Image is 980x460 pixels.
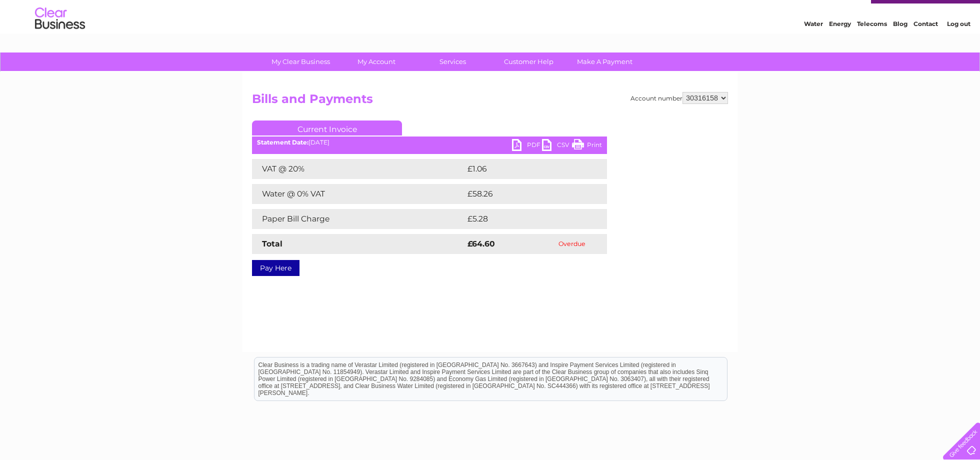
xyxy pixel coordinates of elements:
[252,92,728,111] h2: Bills and Payments
[335,52,418,71] a: My Account
[512,139,542,153] a: PDF
[913,42,938,50] a: Contact
[467,239,495,248] strong: £64.60
[630,92,728,104] div: Account number
[536,234,607,254] td: Overdue
[465,159,583,179] td: £1.06
[487,52,570,71] a: Customer Help
[252,260,299,276] a: Pay Here
[34,26,85,56] img: logo.png
[572,139,602,153] a: Print
[893,42,907,50] a: Blog
[563,52,646,71] a: Make A Payment
[257,138,308,146] b: Statement Date:
[252,139,607,146] div: [DATE]
[259,52,342,71] a: My Clear Business
[791,5,860,17] a: 0333 014 3131
[465,184,587,204] td: £58.26
[542,139,572,153] a: CSV
[262,239,282,248] strong: Total
[252,120,402,135] a: Current Invoice
[465,209,583,229] td: £5.28
[857,42,887,50] a: Telecoms
[252,159,465,179] td: VAT @ 20%
[411,52,494,71] a: Services
[254,5,727,48] div: Clear Business is a trading name of Verastar Limited (registered in [GEOGRAPHIC_DATA] No. 3667643...
[947,42,970,50] a: Log out
[252,184,465,204] td: Water @ 0% VAT
[804,42,823,50] a: Water
[829,42,851,50] a: Energy
[252,209,465,229] td: Paper Bill Charge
